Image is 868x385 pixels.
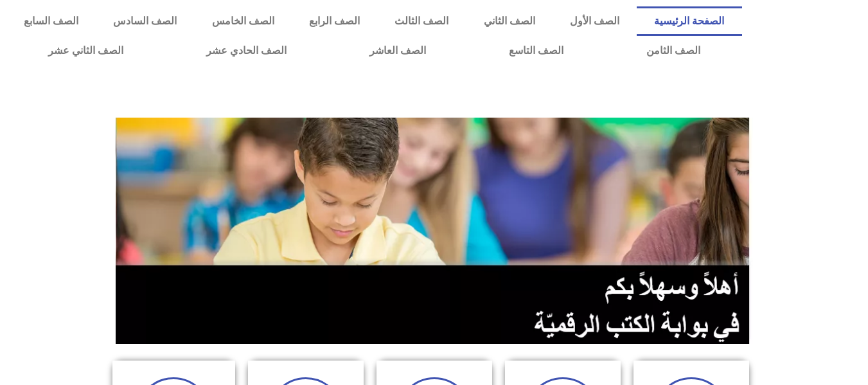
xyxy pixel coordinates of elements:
a: الصف الخامس [195,6,292,36]
a: الصف السابع [6,6,96,36]
a: الصف العاشر [328,36,467,66]
a: الصف الثاني عشر [6,36,164,66]
a: الصف الثامن [605,36,741,66]
a: الصف الثاني [466,6,553,36]
a: الصف الحادي عشر [164,36,328,66]
a: الصف التاسع [467,36,605,66]
a: الصفحة الرئيسية [637,6,741,36]
a: الصف السادس [96,6,194,36]
a: الصف الرابع [292,6,377,36]
a: الصف الأول [553,6,637,36]
a: الصف الثالث [377,6,466,36]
